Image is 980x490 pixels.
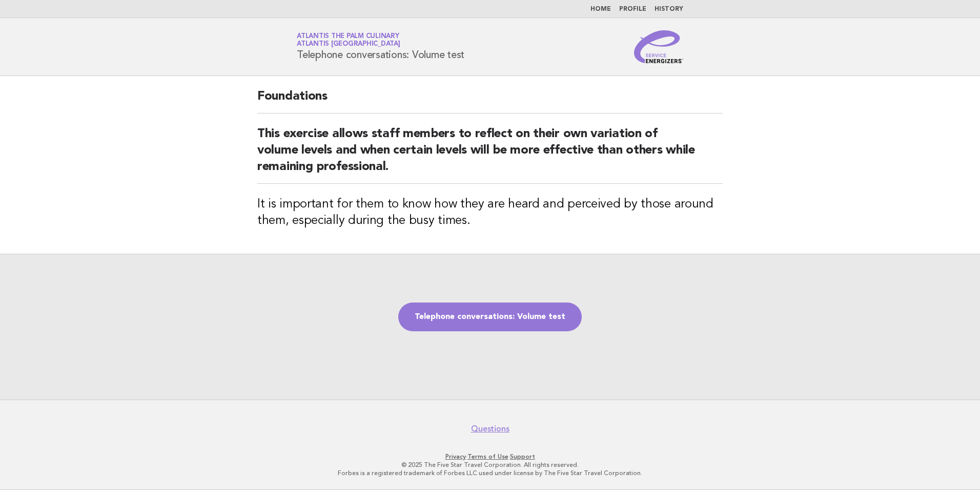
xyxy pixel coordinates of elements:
img: Service Energizers [634,30,683,63]
a: Telephone conversations: Volume test [398,303,582,331]
h1: Telephone conversations: Volume test [297,33,464,60]
a: Privacy [445,453,466,460]
p: © 2025 The Five Star Travel Corporation. All rights reserved. [176,461,804,469]
a: Terms of Use [467,453,508,460]
a: Questions [471,424,509,434]
p: · · [176,453,804,461]
h2: This exercise allows staff members to reflect on their own variation of volume levels and when ce... [257,126,723,184]
h2: Foundations [257,88,723,114]
a: History [655,6,683,12]
h3: It is important for them to know how they are heard and perceived by those around them, especiall... [257,196,723,229]
a: Home [590,6,611,12]
p: Forbes is a registered trademark of Forbes LLC used under license by The Five Star Travel Corpora... [176,469,804,477]
a: Support [510,453,535,460]
span: Atlantis [GEOGRAPHIC_DATA] [297,41,400,48]
a: Profile [619,6,646,12]
a: Atlantis The Palm CulinaryAtlantis [GEOGRAPHIC_DATA] [297,33,400,47]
